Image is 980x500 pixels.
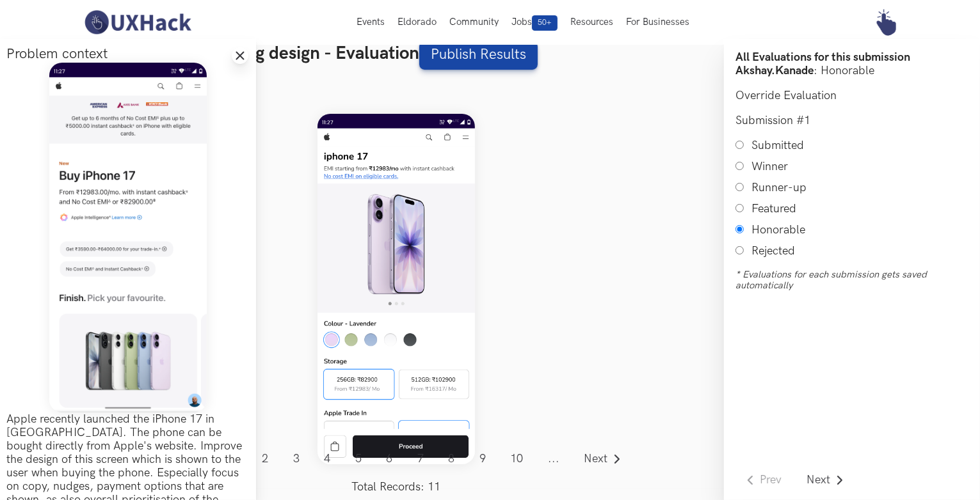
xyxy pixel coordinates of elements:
[735,89,968,102] h6: Override Evaluation
[317,114,475,464] img: Submission Image
[345,446,373,473] a: Page 5
[735,64,968,77] p: : Honorable
[751,202,796,215] label: Featured
[872,9,899,36] img: Your profile pic
[419,41,538,70] a: Publish Results
[751,244,795,258] label: Rejected
[538,446,570,473] span: ...
[735,269,968,291] label: * Evaluations for each submission gets saved automatically
[751,139,804,152] label: Submitted
[160,480,632,494] label: Total Records: 11
[81,9,195,36] img: UXHack-logo.png
[751,223,805,237] label: Honorable
[438,446,465,473] a: Page 8
[407,446,435,473] a: Page 7
[252,446,279,473] a: Page 2
[584,453,608,465] span: Next
[283,446,310,473] a: Page 3
[469,446,497,473] a: Page 9
[20,41,960,70] h3: Simplify IPhone product listing design - Evaluation
[807,474,830,486] span: Next
[735,467,855,494] nav: Drawer Pagination
[376,446,403,473] a: Page 6
[314,446,341,473] a: Page 4
[751,160,788,173] label: Winner
[20,73,960,89] p: Product: Apple |
[532,15,558,31] span: 50+
[574,446,632,473] a: Go to next page
[6,45,250,63] h6: Problem context
[735,114,968,127] h6: Submission #1
[796,467,855,494] a: Go to next submission
[735,51,910,64] label: All Evaluations for this submission
[49,63,207,412] img: Weekend_Hackathon_84_banner.png
[751,181,807,194] label: Runner-up
[735,64,814,77] strong: Akshay.Kanade
[160,446,632,494] nav: Pagination
[500,446,534,473] a: Page 10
